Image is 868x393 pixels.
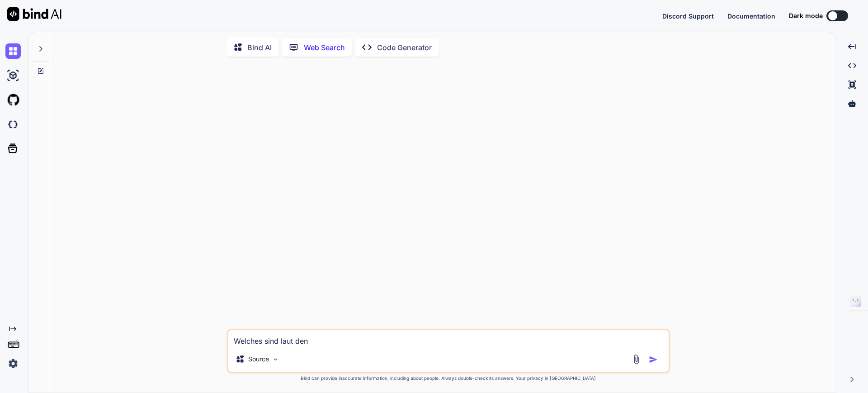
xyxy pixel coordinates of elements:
button: Discord Support [662,11,714,21]
img: attachment [631,354,642,365]
p: Source [248,355,269,364]
p: Code Generator [377,42,432,53]
img: icon [649,355,658,364]
textarea: Welches sind laut den [228,330,669,346]
img: Bind AI [7,7,61,21]
p: Web Search [304,42,345,53]
img: githubLight [5,92,21,108]
img: darkCloudIdeIcon [5,117,21,132]
button: Documentation [727,11,775,21]
img: chat [5,43,21,59]
img: ai-studio [5,68,21,83]
img: Pick Models [272,355,279,363]
img: settings [5,356,21,371]
p: Bind can provide inaccurate information, including about people. Always double-check its answers.... [227,375,670,382]
span: Documentation [727,12,775,20]
span: Discord Support [662,12,714,20]
p: Bind AI [247,42,272,53]
span: Dark mode [789,11,823,20]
